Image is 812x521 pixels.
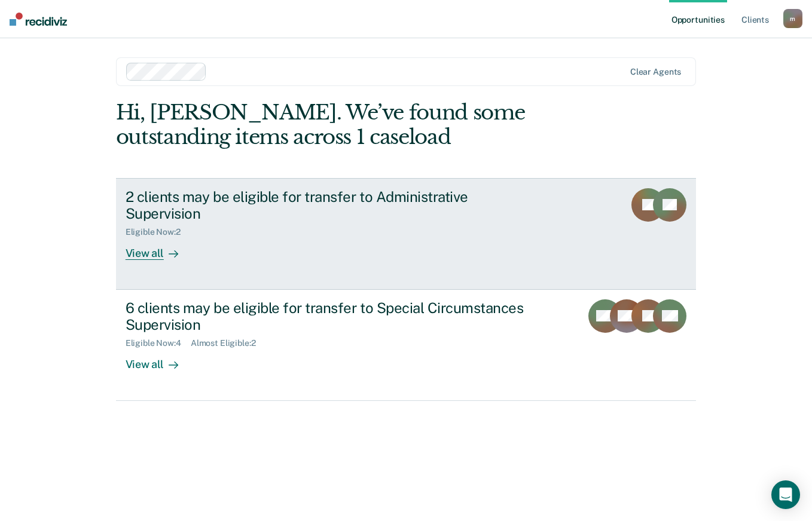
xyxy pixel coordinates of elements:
div: View all [126,237,193,260]
div: 2 clients may be eligible for transfer to Administrative Supervision [126,188,545,223]
div: Open Intercom Messenger [771,480,800,509]
div: 6 clients may be eligible for transfer to Special Circumstances Supervision [126,299,545,334]
div: Almost Eligible : 2 [191,338,265,348]
a: 6 clients may be eligible for transfer to Special Circumstances SupervisionEligible Now:4Almost E... [116,290,697,401]
div: Clear agents [630,67,681,77]
div: Hi, [PERSON_NAME]. We’ve found some outstanding items across 1 caseload [116,100,580,149]
button: m [783,9,802,28]
a: 2 clients may be eligible for transfer to Administrative SupervisionEligible Now:2View all [116,178,697,290]
div: View all [126,348,193,372]
img: Recidiviz [10,13,67,26]
div: Eligible Now : 4 [126,338,191,348]
div: Eligible Now : 2 [126,227,190,237]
